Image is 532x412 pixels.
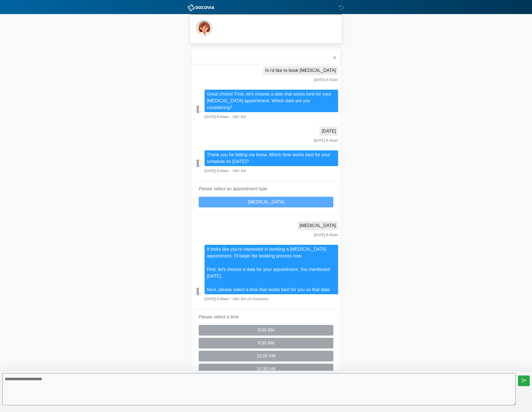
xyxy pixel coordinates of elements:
img: ABC Bot [194,159,202,167]
span: [DATE] 8:42am [314,78,338,82]
span: [DATE] 8:44am [205,169,229,173]
small: ・ [205,169,246,173]
p: Please select a time [199,314,333,320]
span: [DATE] 8:45am [314,233,338,237]
small: ・ [205,297,269,301]
img: dr-page-sq.jpg [194,287,202,295]
button: [MEDICAL_DATA] [199,197,333,207]
img: ABC Bot [194,105,202,113]
li: It looks like you're interested in booking a [MEDICAL_DATA] appointment. I'll begin the booking p... [205,245,338,294]
li: [DATE] [320,127,338,136]
button: 10:30 AM [199,364,333,374]
span: ABC Bot [233,169,246,173]
li: Great choice! First, let's choose a date that works best for your [MEDICAL_DATA] appointment. Whi... [205,90,338,112]
span: [DATE] 8:44am [314,138,338,142]
img: Agent Avatar [196,20,213,37]
small: ・ [205,115,246,119]
li: Thank you for letting me know. Which time works best for your schedule on [DATE]? [205,150,338,166]
span: [DATE] 8:44am [205,115,229,119]
button: 9:30 AM [199,338,333,348]
img: ABC Med Spa- GFEase Logo [186,4,216,11]
button: 9:00 AM [199,325,333,336]
button: ✕ [331,54,338,62]
li: [MEDICAL_DATA] [297,221,338,230]
span: ABC Bot (AI Assistant) [233,297,269,301]
button: 10:00 AM [199,351,333,361]
span: ABC Bot [233,115,246,119]
p: Please select an appointment type [199,185,333,192]
span: [DATE] 8:45am [205,297,229,301]
li: hi i'd like to book [MEDICAL_DATA] [263,66,338,75]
